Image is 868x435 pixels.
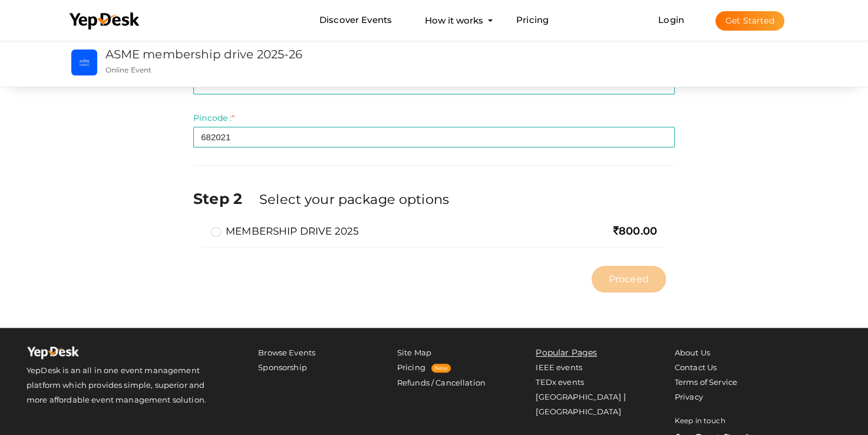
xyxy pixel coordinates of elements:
a: Pricing [516,9,549,31]
img: TB03FAF8_small.png [71,50,97,75]
span: | [623,391,626,402]
a: Pricing [397,362,425,372]
label: Pincode : [193,112,235,124]
a: TEDx events [536,377,584,387]
a: Sponsorship [258,362,307,372]
a: [GEOGRAPHIC_DATA] [536,407,621,416]
span: Proceed [609,272,649,286]
label: Keep in touch [675,413,725,428]
label: Step 2 [193,188,257,209]
a: ASME membership drive 2025-26 [105,47,303,61]
a: Contact Us [675,362,717,372]
li: Popular Pages [536,345,633,360]
a: About Us [675,348,710,357]
button: How it works [421,9,487,31]
a: Site Map [397,348,431,357]
span: New [431,364,451,373]
button: Proceed [592,266,666,292]
button: Get Started [715,11,784,31]
span: 800.00 [613,225,657,238]
a: Refunds / Cancellation [397,378,486,387]
p: YepDesk is an all in one event management platform which provides simple, superior and more affor... [27,363,217,407]
a: Login [658,14,684,25]
a: [GEOGRAPHIC_DATA] [536,392,621,401]
a: Discover Events [319,9,392,31]
a: Terms of Service [675,377,737,387]
a: Privacy [675,392,703,401]
p: Online Event [105,65,540,75]
a: Browse Events [258,348,315,357]
a: IEEE events [536,362,582,372]
label: Select your package options [259,190,449,209]
img: Yepdesk [27,345,80,363]
label: MEMBERSHIP DRIVE 2025 [211,224,359,238]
